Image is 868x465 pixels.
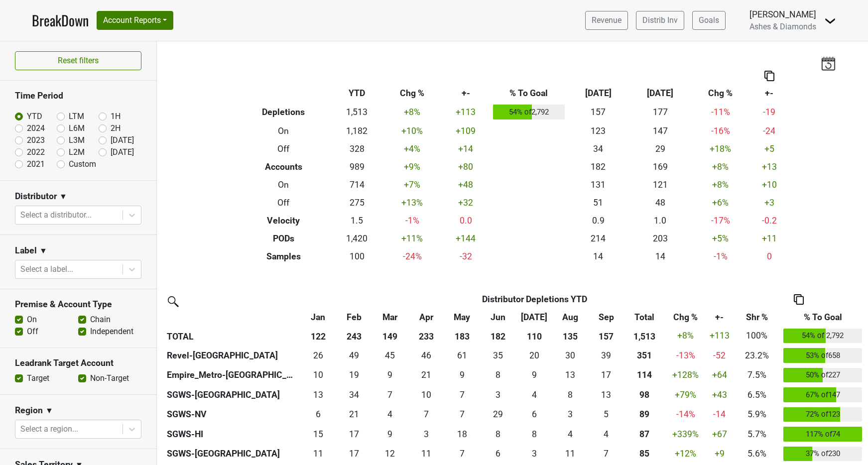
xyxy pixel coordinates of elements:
span: Ashes & Diamonds [749,22,816,31]
div: 8 [518,428,550,441]
th: 110 [516,326,552,346]
td: 3 [552,405,588,425]
th: Aug: activate to sort column ascending [552,308,588,326]
td: 17.415 [336,444,372,464]
td: -24 % [383,247,441,265]
td: 49.083 [336,346,372,365]
td: +3 [749,194,789,212]
div: 13 [554,368,586,381]
div: 4 [518,388,550,401]
th: On [236,176,331,194]
div: 85 [626,447,663,460]
td: 7.751 [552,385,588,405]
td: 5.7% [733,424,781,444]
td: 17.333 [336,424,372,444]
div: 13 [302,388,334,401]
td: 3.25 [480,385,516,405]
th: Jun: activate to sort column ascending [480,308,516,326]
div: 9 [446,368,478,381]
div: +64 [709,368,731,381]
td: 61.334 [444,346,480,365]
td: 6.417 [300,405,336,425]
th: Accounts [236,158,331,176]
div: +67 [709,428,731,441]
td: 1.0 [629,212,692,230]
div: +43 [709,388,731,401]
td: -13 % [665,346,706,365]
th: 183 [444,326,480,346]
label: L2M [69,146,85,158]
td: 10.998 [408,444,444,464]
th: SGWS-[GEOGRAPHIC_DATA] [164,385,300,405]
div: 30 [554,349,586,362]
span: +8% [677,331,694,341]
td: 4.248 [516,385,552,405]
td: +128 % [665,365,706,385]
div: 35 [483,349,514,362]
td: 38.667 [588,346,624,365]
td: 2.5 [516,444,552,464]
a: Revenue [585,11,628,30]
th: 350.501 [624,346,665,365]
td: +12 % [665,444,706,464]
td: 5.582 [480,444,516,464]
div: 9 [374,428,406,441]
th: Feb: activate to sort column ascending [336,308,372,326]
div: 17 [339,428,370,441]
td: 1,182 [331,122,383,140]
td: +9 % [383,158,441,176]
td: 34 [567,140,629,158]
th: 243 [336,326,372,346]
td: 7.417 [588,444,624,464]
td: 147 [629,122,692,140]
th: Jul: activate to sort column ascending [516,308,552,326]
td: 10.251 [408,385,444,405]
th: +-: activate to sort column ascending [706,308,733,326]
td: 328 [331,140,383,158]
div: 26 [302,349,334,362]
div: 17 [591,368,622,381]
th: Velocity [236,212,331,230]
div: 8 [554,388,586,401]
div: 3 [518,447,550,460]
td: +144 [441,230,491,247]
div: 13 [591,388,622,401]
td: 8 [480,424,516,444]
div: 89 [626,408,663,421]
td: 1,513 [331,102,383,122]
td: 203 [629,230,692,247]
td: 21 [408,365,444,385]
td: +8 % [691,176,749,194]
td: 123 [567,122,629,140]
div: 98 [626,388,663,401]
div: 3 [410,428,442,441]
h3: Leadrank Target Account [15,358,141,368]
th: Apr: activate to sort column ascending [408,308,444,326]
th: 122 [300,326,336,346]
div: 21 [339,408,370,421]
div: 18 [446,428,478,441]
label: 2024 [27,122,45,134]
div: 11 [410,447,442,460]
td: 29.5 [552,346,588,365]
td: 20.25 [516,346,552,365]
img: Copy to clipboard [764,71,774,81]
td: 5 [588,405,624,425]
span: ▼ [59,191,67,203]
td: +10 [749,176,789,194]
th: &nbsp;: activate to sort column ascending [164,308,300,326]
div: 7 [446,388,478,401]
div: 7 [446,408,478,421]
th: Sep: activate to sort column ascending [588,308,624,326]
label: 2H [111,122,121,134]
th: TOTAL [164,326,300,346]
div: -14 [709,408,731,421]
td: 45 [372,346,408,365]
td: 23.2% [733,346,781,365]
th: Off [236,140,331,158]
div: 87 [626,428,663,441]
th: 233 [408,326,444,346]
td: 14 [629,247,692,265]
h3: Region [15,405,43,416]
th: +- [749,84,789,102]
